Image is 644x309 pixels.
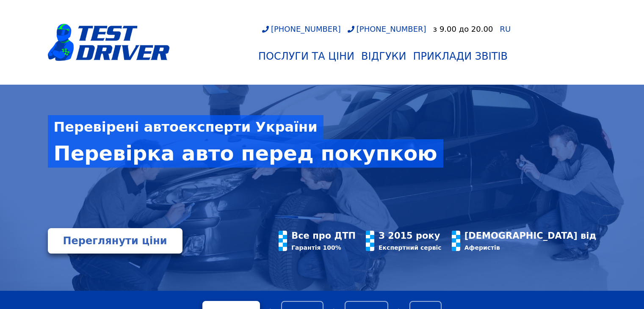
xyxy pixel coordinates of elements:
div: Аферистів [464,244,597,251]
span: RU [500,25,511,33]
a: [PHONE_NUMBER] [348,25,426,33]
a: Приклади звітів [410,47,511,66]
div: Перевірені автоексперти України [48,115,323,139]
div: Перевірка авто перед покупкою [48,139,443,167]
div: З 2015 року [379,231,442,241]
div: Послуги та Ціни [258,50,354,62]
div: [DEMOGRAPHIC_DATA] від [464,231,597,241]
div: Все про ДТП [291,231,356,241]
div: Приклади звітів [413,50,508,62]
div: Гарантія 100% [291,244,356,251]
div: з 9.00 до 20.00 [433,25,493,33]
a: [PHONE_NUMBER] [262,25,341,33]
div: Відгуки [361,50,406,62]
a: Послуги та Ціни [255,47,358,66]
a: RU [500,25,511,33]
img: logotype@3x [48,24,170,61]
div: Експертний сервіс [379,244,442,251]
a: Переглянути ціни [48,228,182,254]
a: Відгуки [358,47,410,66]
a: logotype@3x [48,3,170,81]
